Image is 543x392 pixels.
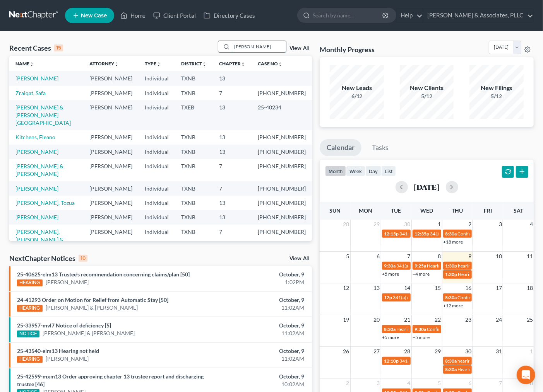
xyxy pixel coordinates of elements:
[214,329,304,337] div: 11:02AM
[458,271,519,277] span: Hearing for [PERSON_NAME]
[17,331,39,337] div: NOTICE
[407,252,411,261] span: 7
[415,263,427,269] span: 9:25a
[278,62,283,66] i: unfold_more
[381,166,396,176] button: list
[9,43,63,53] div: Recent Cases
[175,145,213,159] td: TXNB
[343,220,350,229] span: 28
[213,86,252,100] td: 7
[252,100,312,130] td: 25-40234
[452,207,463,214] span: Thu
[415,326,427,332] span: 9:30a
[384,231,399,237] span: 12:15p
[252,130,312,145] td: [PHONE_NUMBER]
[313,8,384,22] input: Search by name...
[175,71,213,85] td: TXNB
[200,9,259,22] a: Directory Cases
[139,225,175,254] td: Individual
[529,347,534,356] span: 1
[495,252,503,261] span: 10
[175,86,213,100] td: TXNB
[83,130,139,145] td: [PERSON_NAME]
[468,220,473,229] span: 2
[114,62,119,66] i: unfold_more
[213,181,252,196] td: 7
[343,347,350,356] span: 26
[17,305,43,312] div: HEARING
[139,130,175,145] td: Individual
[202,62,207,66] i: unfold_more
[458,366,518,372] span: Hearing for [PERSON_NAME]
[346,378,350,388] span: 2
[397,263,471,269] span: 341(a) meeting for [PERSON_NAME]
[393,295,468,300] span: 341(a) meeting for [PERSON_NAME]
[15,163,63,177] a: [PERSON_NAME] & [PERSON_NAME]
[529,220,534,229] span: 4
[469,92,524,100] div: 5/12
[434,315,442,324] span: 22
[213,196,252,210] td: 13
[404,283,411,293] span: 14
[434,347,442,356] span: 29
[83,181,139,196] td: [PERSON_NAME]
[213,225,252,254] td: 7
[17,271,190,278] a: 25-40625-elm13 Trustee's recommendation concerning claims/plan [50]
[213,145,252,159] td: 13
[376,252,381,261] span: 6
[139,196,175,210] td: Individual
[397,326,457,332] span: Hearing for [PERSON_NAME]
[175,100,213,130] td: TXEB
[365,166,381,176] button: day
[444,239,463,245] a: +18 more
[213,71,252,85] td: 13
[289,46,309,51] a: View All
[434,283,442,293] span: 15
[213,130,252,145] td: 13
[214,271,304,278] div: October, 9
[325,166,346,176] button: month
[219,61,245,66] a: Chapterunfold_more
[458,358,517,364] span: hearing for [PERSON_NAME]
[17,373,204,387] a: 25-42599-mxm13 Order approving chapter 13 trustee report and discharging trustee [46]
[252,145,312,159] td: [PHONE_NUMBER]
[15,228,63,251] a: [PERSON_NAME], [PERSON_NAME] & [PERSON_NAME]
[214,380,304,388] div: 10:02AM
[329,207,341,214] span: Sun
[445,295,457,300] span: 8:30a
[83,145,139,159] td: [PERSON_NAME]
[116,9,149,22] a: Home
[437,220,442,229] span: 1
[214,373,304,380] div: October, 9
[17,297,168,303] a: 24-41293 Order on Motion for Relief from Automatic Stay [50]
[514,207,523,214] span: Sat
[330,84,384,92] div: New Leads
[54,44,63,51] div: 15
[232,41,286,52] input: Search by name...
[15,104,71,126] a: [PERSON_NAME] & [PERSON_NAME][GEOGRAPHIC_DATA]
[175,130,213,145] td: TXNB
[427,326,515,332] span: Confirmation hearing for [PERSON_NAME]
[382,334,399,340] a: +5 more
[517,366,535,384] div: Open Intercom Messenger
[498,220,503,229] span: 3
[445,271,457,277] span: 1:30p
[391,207,401,214] span: Tue
[213,100,252,130] td: 13
[465,347,473,356] span: 30
[330,92,384,100] div: 6/12
[89,61,119,66] a: Attorneyunfold_more
[29,62,34,66] i: unfold_more
[400,231,474,237] span: 341(a) meeting for [PERSON_NAME]
[400,358,474,364] span: 341(a) meeting for [PERSON_NAME]
[139,159,175,181] td: Individual
[343,315,350,324] span: 19
[83,159,139,181] td: [PERSON_NAME]
[445,263,457,269] span: 1:30p
[526,252,534,261] span: 11
[139,210,175,225] td: Individual
[346,166,365,176] button: week
[15,214,58,220] a: [PERSON_NAME]
[400,84,454,92] div: New Clients
[526,283,534,293] span: 18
